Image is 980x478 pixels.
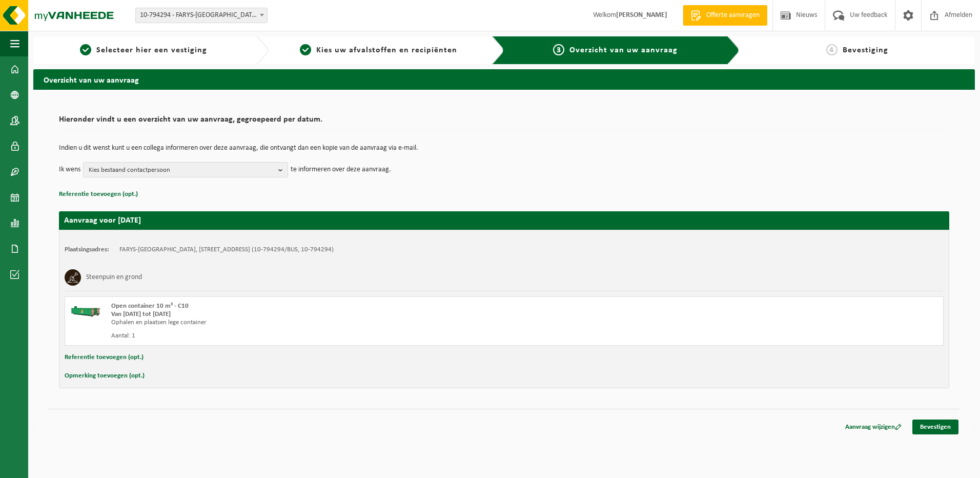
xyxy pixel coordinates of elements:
p: Ik wens [59,162,80,177]
p: Indien u dit wenst kunt u een collega informeren over deze aanvraag, die ontvangt dan een kopie v... [59,145,949,152]
a: 2Kies uw afvalstoffen en recipiënten [274,44,483,56]
span: Kies uw afvalstoffen en recipiënten [316,46,457,54]
span: Open container 10 m³ - C10 [111,303,189,309]
span: Selecteer hier een vestiging [96,46,207,54]
a: Aanvraag wijzigen [838,420,909,434]
div: Aantal: 1 [111,332,545,340]
span: Offerte aanvragen [704,10,762,21]
h2: Overzicht van uw aanvraag [33,69,975,89]
h2: Hieronder vindt u een overzicht van uw aanvraag, gegroepeerd per datum. [59,115,949,129]
button: Opmerking toevoegen (opt.) [65,369,145,383]
span: 4 [826,44,838,55]
strong: [PERSON_NAME] [616,11,667,19]
img: HK-XC-10-GN-00.png [70,302,101,317]
strong: Plaatsingsadres: [65,246,109,253]
a: Bevestigen [912,420,958,434]
strong: Van [DATE] tot [DATE] [111,311,171,317]
h3: Steenpuin en grond [86,269,142,286]
button: Kies bestaand contactpersoon [83,162,288,177]
span: 1 [80,44,91,55]
span: 10-794294 - FARYS-BRUGGE - BRUGGE [135,8,268,23]
p: te informeren over deze aanvraag. [291,162,391,177]
span: 3 [553,44,564,55]
a: 1Selecteer hier een vestiging [38,44,248,56]
button: Referentie toevoegen (opt.) [59,188,138,201]
span: 2 [300,44,311,55]
button: Referentie toevoegen (opt.) [65,351,144,364]
span: Overzicht van uw aanvraag [569,46,678,54]
div: Ophalen en plaatsen lege container [111,318,545,327]
a: Offerte aanvragen [683,5,767,26]
strong: Aanvraag voor [DATE] [64,216,141,225]
span: Bevestiging [843,46,888,54]
span: Kies bestaand contactpersoon [89,163,274,178]
span: 10-794294 - FARYS-BRUGGE - BRUGGE [136,8,267,23]
td: FARYS-[GEOGRAPHIC_DATA], [STREET_ADDRESS] (10-794294/BUS, 10-794294) [119,246,334,254]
